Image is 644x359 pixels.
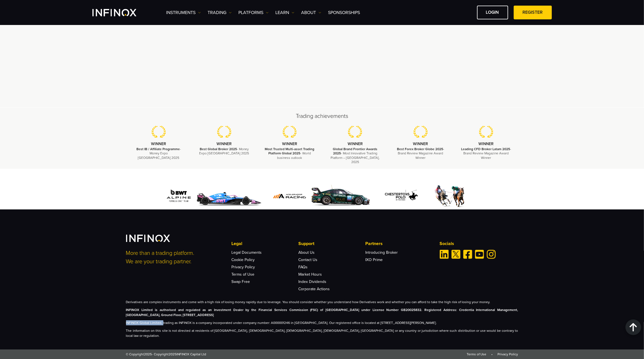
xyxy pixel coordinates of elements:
p: More than a trading platform. We are your trading partner. [126,249,224,266]
strong: Best Forex Broker Globe 2025 [397,147,443,151]
strong: WINNER [282,141,297,146]
a: TRADING [208,9,232,16]
strong: Global Brand Frontier Awards 2025 [333,147,377,155]
a: Learn [276,9,294,16]
a: Corporate Actions [298,287,330,291]
p: Derivatives are complex instruments and come with a high risk of losing money rapidly due to leve... [126,299,518,305]
a: INFINOX Logo [92,9,150,16]
a: Linkedin [440,250,449,259]
a: Privacy Policy [232,265,255,269]
p: - Most Innovative Trading Platform – [GEOGRAPHIC_DATA], 2025 [329,147,381,164]
a: About Us [298,250,315,255]
a: SPONSORSHIPS [328,9,360,16]
p: The information on this site is not directed at residents of [GEOGRAPHIC_DATA], [DEMOGRAPHIC_DATA... [126,328,518,338]
a: Terms of Use [467,352,487,356]
a: Cookie Policy [232,257,255,262]
a: Instruments [166,9,201,16]
p: INFINOX Global Limited, trading as INFINOX is a company incorporated under company number: A00000... [126,320,518,325]
a: FAQs [298,265,308,269]
strong: Most Trusted Multi-asset Trading Platform Global 2025 [265,147,314,155]
strong: WINNER [151,141,166,146]
a: Privacy Policy [498,352,518,356]
a: Instagram [487,250,496,259]
a: Swap Free [232,279,250,284]
a: Youtube [475,250,484,259]
a: ABOUT [301,9,321,16]
p: Partners [365,240,432,247]
a: Introducing Broker [365,250,398,255]
strong: Leading CFD Broker Latam 2025 [461,147,510,151]
p: - Money Expo [GEOGRAPHIC_DATA] 2025 [198,147,250,156]
p: - Brand Review Magazine Award Winner [395,147,447,160]
strong: WINNER [217,141,232,146]
a: Legal Documents [232,250,262,255]
a: LOGIN [477,6,508,19]
p: - Money Expo [GEOGRAPHIC_DATA] 2025 [133,147,185,160]
p: - World business outlook [264,147,315,160]
span: 2025 [169,352,177,356]
a: PLATFORMS [239,9,269,16]
a: Terms of Use [232,272,255,277]
a: Index Dividends [298,279,326,284]
a: Twitter [452,250,461,259]
span: © Copyright - Copyright INFINOX Capital Ltd [126,352,206,357]
span: 2025 [144,352,152,356]
p: Socials [440,240,518,247]
p: - Brand Review Magazine Award Winner [460,147,512,160]
a: Contact Us [298,257,317,262]
a: REGISTER [514,6,552,19]
strong: Best IB / Affiliate Programme [136,147,180,151]
a: Market Hours [298,272,322,277]
a: Facebook [463,250,472,259]
p: Legal [232,240,298,247]
h2: Trading achievements [126,112,518,120]
strong: WINNER [348,141,363,146]
strong: INFINOX Limited is authorised and regulated as an Investment Dealer by the Financial Services Com... [126,308,518,317]
p: Support [298,240,365,247]
a: IXO Prime [365,257,383,262]
strong: Best Global Broker 2025 [200,147,237,151]
strong: WINNER [413,141,428,146]
span: • [487,352,497,356]
strong: WINNER [478,141,494,146]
